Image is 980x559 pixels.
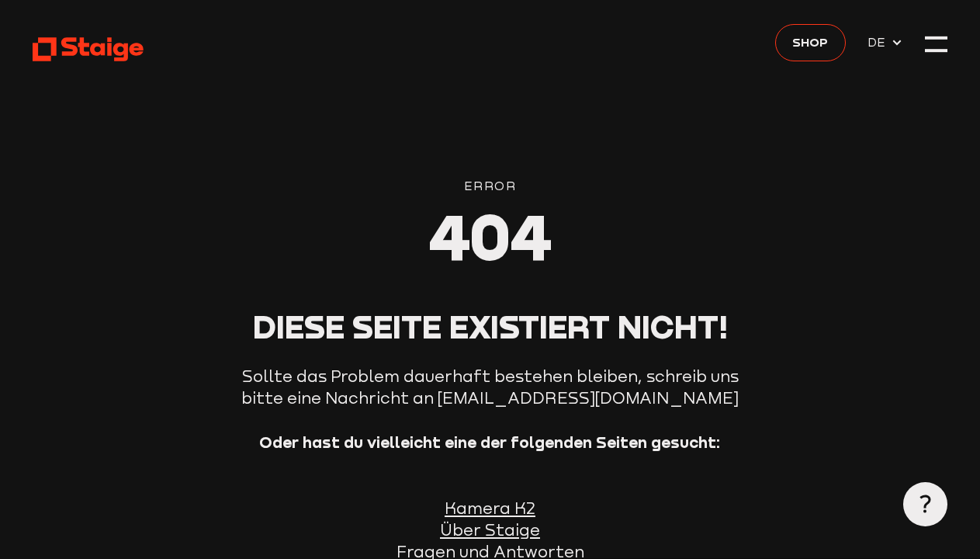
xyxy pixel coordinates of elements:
[238,366,743,410] p: Sollte das Problem dauerhaft bestehen bleiben, schreib uns bitte eine Nachricht an [EMAIL_ADDRESS...
[792,33,828,52] span: Shop
[867,33,891,52] span: DE
[445,499,535,517] a: Kamera K2
[429,197,552,274] span: 404
[440,521,540,539] a: Über Staige
[775,24,845,61] a: Shop
[253,307,728,345] span: Diese Seite existiert nicht!
[259,432,721,452] strong: Oder hast du vielleicht eine der folgenden Seiten gesucht:
[33,176,947,196] div: Error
